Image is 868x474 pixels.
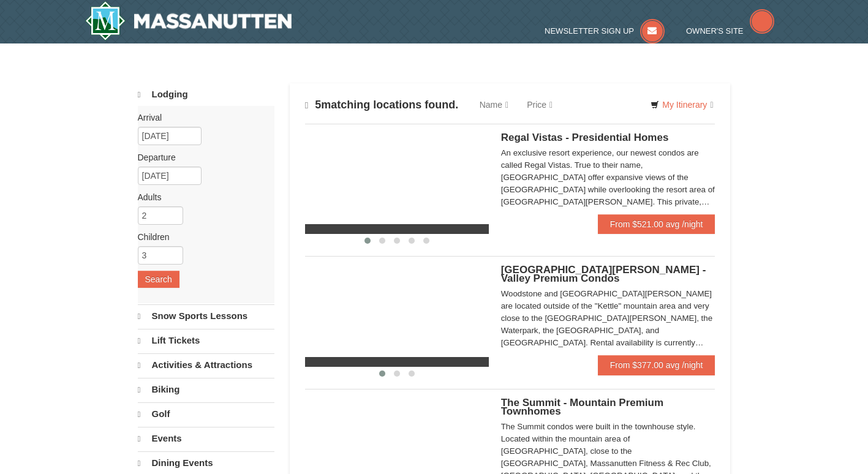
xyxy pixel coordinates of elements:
div: An exclusive resort experience, our newest condos are called Regal Vistas. True to their name, [G... [501,147,715,208]
span: [GEOGRAPHIC_DATA][PERSON_NAME] - Valley Premium Condos [501,264,706,284]
a: Massanutten Resort [85,1,292,40]
span: Regal Vistas - Presidential Homes [501,132,669,143]
label: Departure [138,151,265,164]
a: Name [470,92,518,117]
a: From $377.00 avg /night [598,355,715,375]
a: Lift Tickets [138,329,274,352]
a: Price [518,92,562,117]
a: My Itinerary [643,96,721,114]
img: Massanutten Resort Logo [85,1,292,40]
label: Adults [138,191,265,203]
span: Newsletter Sign Up [545,26,634,36]
a: Activities & Attractions [138,353,274,377]
label: Children [138,231,265,243]
a: Newsletter Sign Up [545,26,665,36]
a: Owner's Site [686,26,774,36]
a: From $521.00 avg /night [598,214,715,234]
button: Search [138,271,179,288]
div: Woodstone and [GEOGRAPHIC_DATA][PERSON_NAME] are located outside of the "Kettle" mountain area an... [501,288,715,349]
a: Lodging [138,83,274,106]
a: Golf [138,402,274,426]
a: Snow Sports Lessons [138,304,274,328]
a: Biking [138,378,274,401]
span: The Summit - Mountain Premium Townhomes [501,397,663,417]
span: Owner's Site [686,26,744,36]
a: Events [138,427,274,450]
label: Arrival [138,111,265,124]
